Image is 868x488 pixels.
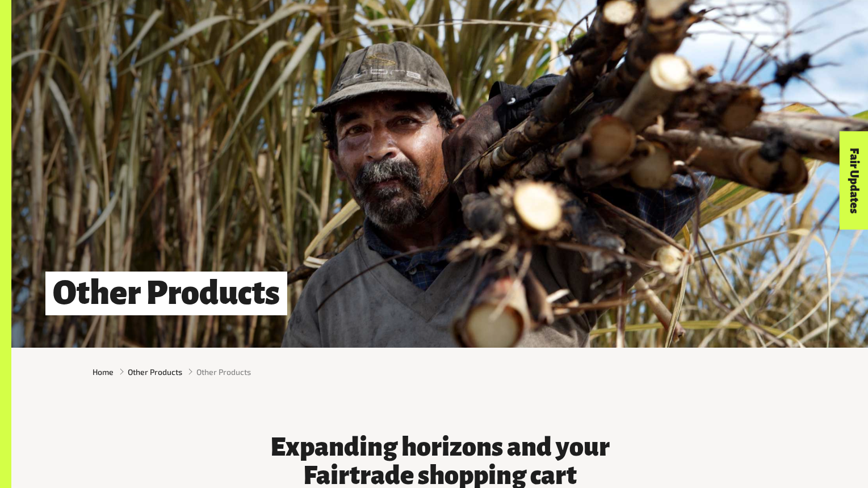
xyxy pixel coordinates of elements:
[93,366,114,378] a: Home
[196,366,251,378] span: Other Products
[128,366,182,378] a: Other Products
[45,272,287,315] h1: Other Products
